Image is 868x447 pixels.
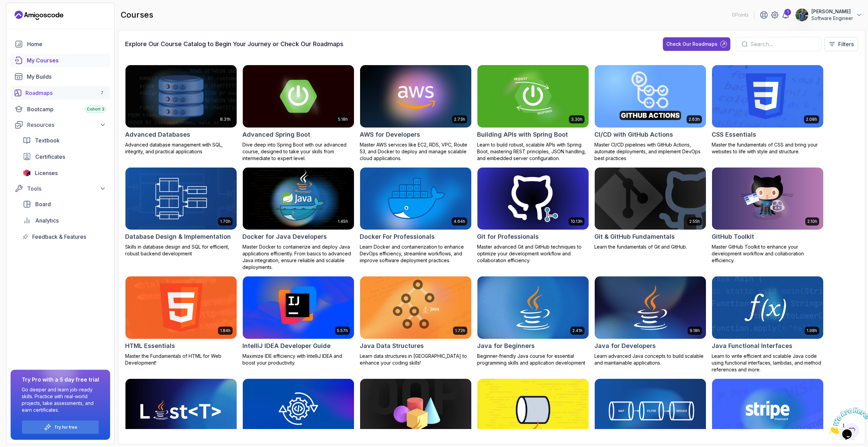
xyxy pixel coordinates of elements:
[32,233,86,241] span: Feedback & Features
[125,65,237,128] img: Advanced Databases card
[712,168,823,230] img: GitHub Toolkit card
[477,341,535,351] h2: Java for Beginners
[243,65,354,128] img: Advanced Spring Boot card
[360,276,471,339] img: Java Data Structures card
[242,276,354,366] a: IntelliJ IDEA Developer Guide card5.57hIntelliJ IDEA Developer GuideMaximize IDE efficiency with ...
[125,244,237,257] p: Skills in database design and SQL for efficient, robust backend development
[360,353,472,366] p: Learn data structures in [GEOGRAPHIC_DATA] to enhance your coding skills!
[360,65,471,128] img: AWS for Developers card
[712,244,824,264] p: Master GitHub Toolkit to enhance your development workflow and collaboration efficiency.
[15,10,63,21] a: Landing page
[689,219,700,224] p: 2.55h
[360,276,472,366] a: Java Data Structures card1.72hJava Data StructuresLearn data structures in [GEOGRAPHIC_DATA] to e...
[243,276,354,339] img: IntelliJ IDEA Developer Guide card
[454,117,465,122] p: 2.73h
[11,86,110,100] a: roadmaps
[795,8,863,22] button: user profile image[PERSON_NAME]Software Engineer
[784,9,791,16] div: 1
[477,353,589,366] p: Beginner-friendly Java course for essential programming skills and application development
[455,328,465,333] p: 1.72h
[125,379,237,441] img: Java Generics card
[595,276,706,339] img: Java for Developers card
[477,167,589,264] a: Git for Professionals card10.13hGit for ProfessionalsMaster advanced Git and GitHub techniques to...
[712,341,792,351] h2: Java Functional Interfaces
[712,276,823,339] img: Java Functional Interfaces card
[571,219,583,224] p: 10.13h
[242,244,354,271] p: Master Docker to containerize and deploy Java applications efficiently. From basics to advanced J...
[594,244,706,250] p: Learn the fundamentals of Git and GitHub.
[826,405,868,437] iframe: chat widget
[338,219,348,224] p: 1.45h
[594,341,656,351] h2: Java for Developers
[19,230,110,244] a: feedback
[477,232,539,241] h2: Git for Professionals
[35,153,65,161] span: Certificates
[477,276,589,366] a: Java for Beginners card2.41hJava for BeginnersBeginner-friendly Java course for essential program...
[11,54,110,67] a: courses
[101,90,103,96] span: 7
[712,167,824,264] a: GitHub Toolkit card2.10hGitHub ToolkitMaster GitHub Toolkit to enhance your development workflow ...
[477,130,568,139] h2: Building APIs with Spring Boot
[19,150,110,163] a: certificates
[125,39,343,49] h3: Explore Our Course Catalog to Begin Your Journey or Check Our Roadmaps
[571,117,583,122] p: 3.30h
[125,167,237,257] a: Database Design & Implementation card1.70hDatabase Design & ImplementationSkills in database desi...
[54,425,77,430] a: Try for free
[594,130,673,139] h2: CI/CD with GitHub Actions
[838,40,854,48] p: Filters
[712,130,756,139] h2: CSS Essentials
[712,141,824,155] p: Master the fundamentals of CSS and bring your websites to life with style and structure.
[35,169,58,177] span: Licenses
[242,130,310,139] h2: Advanced Spring Boot
[27,40,106,48] div: Home
[35,136,60,144] span: Textbook
[22,386,99,413] p: Go deeper and learn job-ready skills. Practice with real-world projects, take assessments, and ea...
[27,56,106,64] div: My Courses
[594,353,706,366] p: Learn advanced Java concepts to build scalable and maintainable applications.
[595,379,706,441] img: Java Streams card
[11,102,110,116] a: bootcamp
[806,117,817,122] p: 2.08h
[689,117,700,122] p: 2.63h
[27,184,106,193] div: Tools
[594,167,706,251] a: Git & GitHub Fundamentals card2.55hGit & GitHub FundamentalsLearn the fundamentals of Git and Git...
[360,130,420,139] h2: AWS for Developers
[824,37,858,51] button: Filters
[712,276,824,373] a: Java Functional Interfaces card1.98hJava Functional InterfacesLearn to write efficient and scalab...
[11,70,110,83] a: builds
[360,232,435,241] h2: Docker For Professionals
[807,219,817,224] p: 2.10h
[572,328,583,333] p: 2.41h
[27,105,106,113] div: Bootcamp
[125,141,237,155] p: Advanced database management with SQL, integrity, and practical applications
[11,119,110,131] button: Resources
[125,168,237,230] img: Database Design & Implementation card
[243,168,354,230] img: Docker for Java Developers card
[811,15,853,22] p: Software Engineer
[27,121,106,129] div: Resources
[242,65,354,162] a: Advanced Spring Boot card5.18hAdvanced Spring BootDive deep into Spring Boot with our advanced co...
[242,232,327,241] h2: Docker for Java Developers
[477,379,589,441] img: Java Streams Essentials card
[35,216,59,225] span: Analytics
[87,106,104,112] span: Cohort 3
[125,276,237,366] a: HTML Essentials card1.84hHTML EssentialsMaster the Fundamentals of HTML for Web Development!
[125,130,190,139] h2: Advanced Databases
[19,166,110,180] a: licenses
[360,244,472,264] p: Learn Docker and containerization to enhance DevOps efficiency, streamline workflows, and improve...
[19,214,110,227] a: analytics
[125,276,237,339] img: HTML Essentials card
[477,168,589,230] img: Git for Professionals card
[663,37,730,51] button: Check Our Roadmaps
[242,341,331,351] h2: IntelliJ IDEA Developer Guide
[360,379,471,441] img: Java Object Oriented Programming card
[594,65,706,162] a: CI/CD with GitHub Actions card2.63hCI/CD with GitHub ActionsMaster CI/CD pipelines with GitHub Ac...
[3,3,5,8] span: 1
[666,41,717,47] div: Check Our Roadmaps
[477,65,589,162] a: Building APIs with Spring Boot card3.30hBuilding APIs with Spring BootLearn to build robust, scal...
[807,328,817,333] p: 1.98h
[712,65,824,155] a: CSS Essentials card2.08hCSS EssentialsMaster the fundamentals of CSS and bring your websites to l...
[477,244,589,264] p: Master advanced Git and GitHub techniques to optimize your development workflow and collaboration...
